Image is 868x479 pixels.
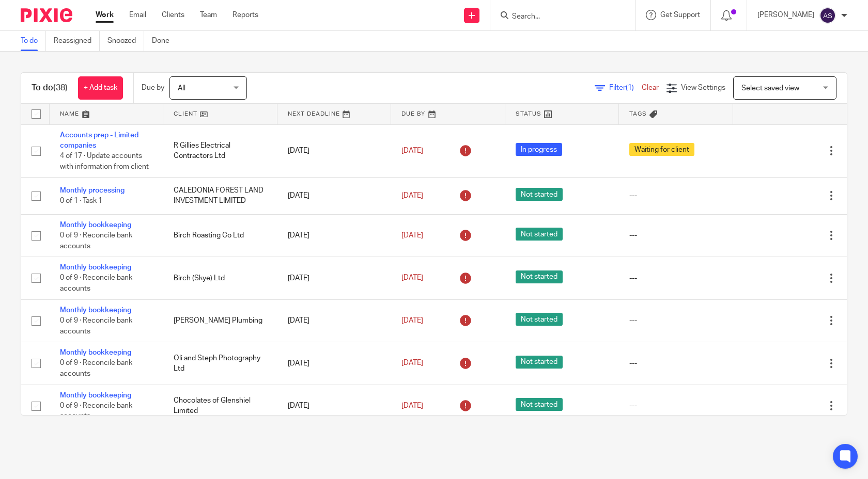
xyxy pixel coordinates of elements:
a: Clients [162,10,184,20]
a: Reassigned [54,31,100,51]
span: [DATE] [401,402,423,409]
a: To do [21,31,46,51]
a: Monthly bookkeeping [60,264,131,271]
div: --- [629,401,722,411]
div: --- [629,315,722,326]
div: --- [629,273,722,283]
span: Waiting for client [629,143,694,156]
span: 0 of 9 · Reconcile bank accounts [60,317,132,335]
td: [DATE] [277,257,391,299]
span: 0 of 1 · Task 1 [60,198,102,205]
td: [DATE] [277,342,391,385]
span: View Settings [681,84,725,91]
img: svg%3E [819,7,836,24]
span: 0 of 9 · Reconcile bank accounts [60,402,132,420]
span: [DATE] [401,317,423,324]
span: Tags [629,111,647,117]
span: Not started [516,188,563,201]
a: Snoozed [107,31,144,51]
span: 0 of 9 · Reconcile bank accounts [60,360,132,378]
td: [DATE] [277,124,391,178]
td: [PERSON_NAME] Plumbing [163,299,277,342]
a: Team [200,10,217,20]
h1: To do [32,83,68,93]
span: [DATE] [401,232,423,239]
p: [PERSON_NAME] [757,10,814,20]
span: Filter [609,84,642,91]
td: CALEDONIA FOREST LAND INVESTMENT LIMITED [163,178,277,214]
td: Birch (Skye) Ltd [163,257,277,299]
a: Monthly bookkeeping [60,392,131,399]
span: In progress [516,143,562,156]
span: 4 of 17 · Update accounts with information from client [60,152,149,170]
td: Birch Roasting Co Ltd [163,214,277,257]
a: Monthly bookkeeping [60,349,131,356]
a: Accounts prep - Limited companies [60,132,138,149]
span: Not started [516,313,563,326]
span: 0 of 9 · Reconcile bank accounts [60,232,132,250]
a: Monthly bookkeeping [60,221,131,229]
span: Not started [516,398,563,411]
span: [DATE] [401,192,423,199]
td: R Gillies Electrical Contractors Ltd [163,124,277,178]
td: [DATE] [277,178,391,214]
span: [DATE] [401,147,423,154]
td: Chocolates of Glenshiel Limited [163,385,277,427]
a: Email [129,10,146,20]
td: Oli and Steph Photography Ltd [163,342,277,385]
p: Due by [142,83,164,93]
span: 0 of 9 · Reconcile bank accounts [60,275,132,293]
a: Done [152,31,177,51]
span: Not started [516,270,563,283]
span: All [178,85,185,92]
span: (38) [53,84,68,92]
a: Reports [233,10,258,20]
a: Monthly processing [60,187,125,194]
td: [DATE] [277,385,391,427]
span: Get Support [660,11,700,19]
div: --- [629,230,722,241]
span: Not started [516,228,563,241]
div: --- [629,190,722,201]
img: Pixie [21,8,72,22]
span: [DATE] [401,275,423,282]
a: Work [96,10,114,20]
a: + Add task [78,76,123,100]
input: Search [511,12,604,22]
a: Clear [642,84,659,91]
td: [DATE] [277,214,391,257]
span: Not started [516,356,563,369]
a: Monthly bookkeeping [60,307,131,314]
td: [DATE] [277,299,391,342]
span: (1) [626,84,634,91]
div: --- [629,358,722,369]
span: Select saved view [741,85,799,92]
span: [DATE] [401,360,423,367]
